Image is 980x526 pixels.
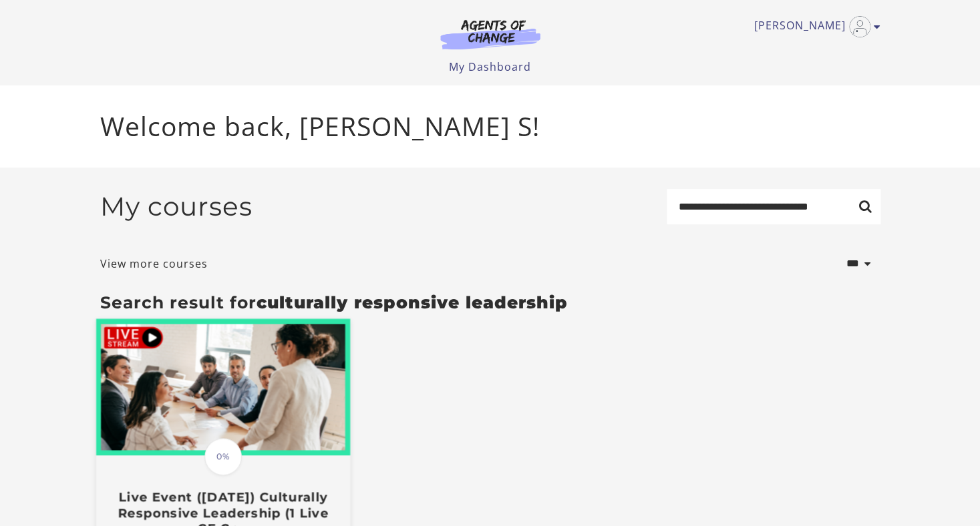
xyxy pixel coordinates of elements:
h3: Search result for [100,292,880,312]
h2: My courses [100,191,253,222]
strong: culturally responsive leadership [257,292,568,312]
a: View more courses [100,256,208,272]
a: My Dashboard [449,59,531,74]
img: Agents of Change Logo [426,19,554,49]
a: Toggle menu [754,16,874,37]
span: 0% [204,438,242,475]
p: Welcome back, [PERSON_NAME] S! [100,107,880,146]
